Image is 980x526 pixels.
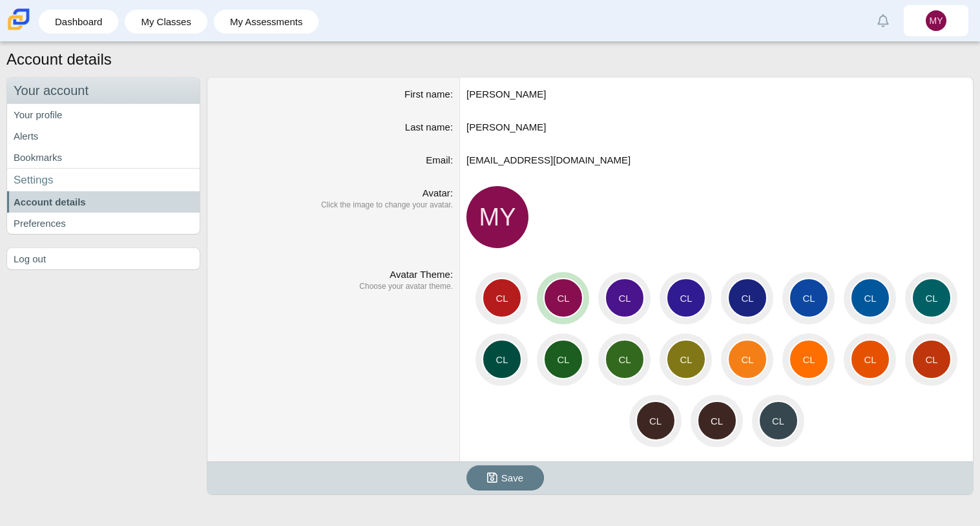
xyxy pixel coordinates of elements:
div: CL [605,339,645,379]
h3: Your account [7,78,200,104]
dd: [EMAIL_ADDRESS][DOMAIN_NAME] [460,143,973,176]
a: MY [904,5,968,36]
div: CL [636,401,676,441]
span: MY [479,205,516,229]
a: Account details [7,191,200,213]
div: CL [850,339,890,379]
div: CL [789,339,829,379]
h3: Settings [7,168,200,192]
a: MY [466,186,528,248]
div: CL [727,339,767,379]
dfn: Click the image to change your avatar. [214,200,453,211]
label: Last name [405,121,453,132]
a: Log out [7,248,200,269]
div: CL [697,401,737,441]
label: Email [426,154,453,165]
div: CL [482,339,522,379]
img: Carmen School of Science & Technology [5,6,32,33]
span: MY [930,16,943,25]
a: Bookmarks [7,147,200,168]
a: Carmen School of Science & Technology [5,24,32,35]
div: CL [758,401,798,441]
div: CL [850,278,890,318]
a: My Assessments [220,10,313,34]
button: Save [466,465,544,490]
div: CL [666,339,706,379]
a: Alerts [869,6,897,35]
label: First name [404,89,453,100]
label: Avatar Theme [390,269,453,280]
h1: Account details [6,48,112,70]
a: My Classes [131,10,201,34]
div: CL [543,339,583,379]
dd: [PERSON_NAME] [460,78,973,110]
div: CL [482,278,522,318]
label: Avatar [422,187,453,198]
div: CL [666,278,706,318]
span: Save [501,472,523,483]
div: CL [912,278,952,318]
a: Alerts [7,125,200,147]
a: Your profile [7,104,200,125]
div: CL [543,278,583,318]
div: CL [912,339,952,379]
div: CL [789,278,829,318]
dd: [PERSON_NAME] [460,110,973,143]
dfn: Choose your avatar theme. [214,281,453,292]
div: CL [727,278,767,318]
a: Dashboard [45,10,112,34]
div: CL [605,278,645,318]
a: Preferences [7,213,200,234]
